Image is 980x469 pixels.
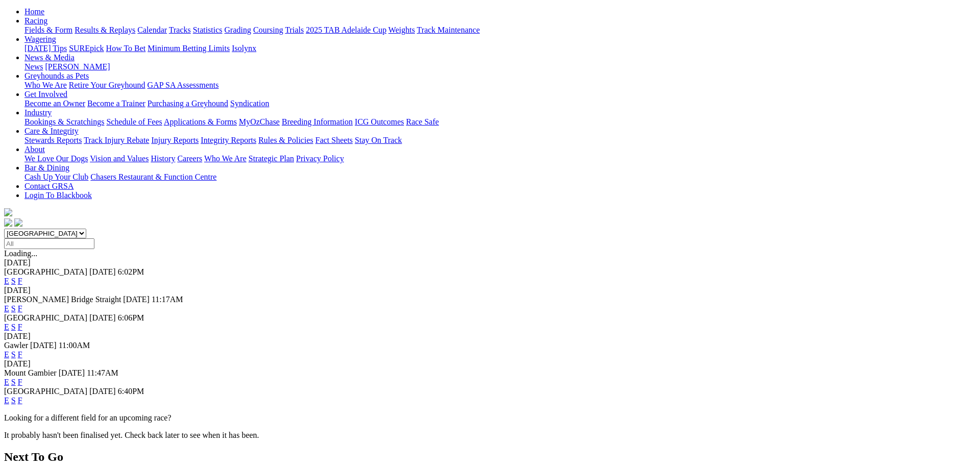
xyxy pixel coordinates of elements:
[355,136,402,144] a: Stay On Track
[11,396,16,405] a: S
[4,304,9,313] a: E
[148,81,219,89] a: GAP SA Assessments
[201,136,256,144] a: Integrity Reports
[87,368,118,377] span: 11:47AM
[4,413,976,423] p: Looking for a different field for an upcoming race?
[24,172,976,182] div: Bar & Dining
[4,267,87,276] span: [GEOGRAPHIC_DATA]
[4,323,9,331] a: E
[69,44,104,53] a: SUREpick
[24,191,92,200] a: Login To Blackbook
[152,295,183,304] span: 11:17AM
[90,172,216,181] a: Chasers Restaurant & Function Centre
[4,350,9,359] a: E
[24,108,52,117] a: Industry
[24,81,976,90] div: Greyhounds as Pets
[24,53,75,62] a: News & Media
[4,341,28,350] span: Gawler
[4,431,259,439] partial: It probably hasn't been finalised yet. Check back later to see when it has been.
[11,350,16,359] a: S
[118,313,144,322] span: 6:06PM
[4,286,976,295] div: [DATE]
[148,44,230,53] a: Minimum Betting Limits
[45,62,110,71] a: [PERSON_NAME]
[24,154,88,163] a: We Love Our Dogs
[24,81,67,89] a: Who We Are
[4,238,94,249] input: Select date
[24,7,44,16] a: Home
[24,145,45,154] a: About
[315,136,353,144] a: Fact Sheets
[4,450,976,464] h2: Next To Go
[24,62,43,71] a: News
[69,81,145,89] a: Retire Your Greyhound
[239,117,280,126] a: MyOzChase
[90,154,149,163] a: Vision and Values
[164,117,237,126] a: Applications & Forms
[148,99,228,108] a: Purchasing a Greyhound
[18,304,22,313] a: F
[417,26,480,34] a: Track Maintenance
[193,26,223,34] a: Statistics
[18,350,22,359] a: F
[232,44,256,53] a: Isolynx
[4,332,976,341] div: [DATE]
[11,277,16,285] a: S
[24,99,85,108] a: Become an Owner
[296,154,344,163] a: Privacy Policy
[24,117,104,126] a: Bookings & Scratchings
[282,117,353,126] a: Breeding Information
[11,378,16,386] a: S
[11,323,16,331] a: S
[118,387,144,396] span: 6:40PM
[151,154,175,163] a: History
[24,136,976,145] div: Care & Integrity
[4,378,9,386] a: E
[24,62,976,71] div: News & Media
[106,117,162,126] a: Schedule of Fees
[4,218,12,227] img: facebook.svg
[4,258,976,267] div: [DATE]
[106,44,146,53] a: How To Bet
[306,26,386,34] a: 2025 TAB Adelaide Cup
[24,127,79,135] a: Care & Integrity
[89,387,116,396] span: [DATE]
[4,249,37,258] span: Loading...
[59,341,90,350] span: 11:00AM
[14,218,22,227] img: twitter.svg
[4,313,87,322] span: [GEOGRAPHIC_DATA]
[225,26,251,34] a: Grading
[89,267,116,276] span: [DATE]
[137,26,167,34] a: Calendar
[87,99,145,108] a: Become a Trainer
[4,368,57,377] span: Mount Gambier
[18,323,22,331] a: F
[4,208,12,216] img: logo-grsa-white.png
[18,396,22,405] a: F
[24,172,88,181] a: Cash Up Your Club
[24,117,976,127] div: Industry
[24,44,976,53] div: Wagering
[24,71,89,80] a: Greyhounds as Pets
[253,26,283,34] a: Coursing
[169,26,191,34] a: Tracks
[24,16,47,25] a: Racing
[388,26,415,34] a: Weights
[24,163,69,172] a: Bar & Dining
[18,378,22,386] a: F
[24,182,73,190] a: Contact GRSA
[285,26,304,34] a: Trials
[177,154,202,163] a: Careers
[59,368,85,377] span: [DATE]
[151,136,199,144] a: Injury Reports
[204,154,247,163] a: Who We Are
[230,99,269,108] a: Syndication
[118,267,144,276] span: 6:02PM
[24,99,976,108] div: Get Involved
[24,35,56,43] a: Wagering
[84,136,149,144] a: Track Injury Rebate
[258,136,313,144] a: Rules & Policies
[24,26,72,34] a: Fields & Form
[24,44,67,53] a: [DATE] Tips
[355,117,404,126] a: ICG Outcomes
